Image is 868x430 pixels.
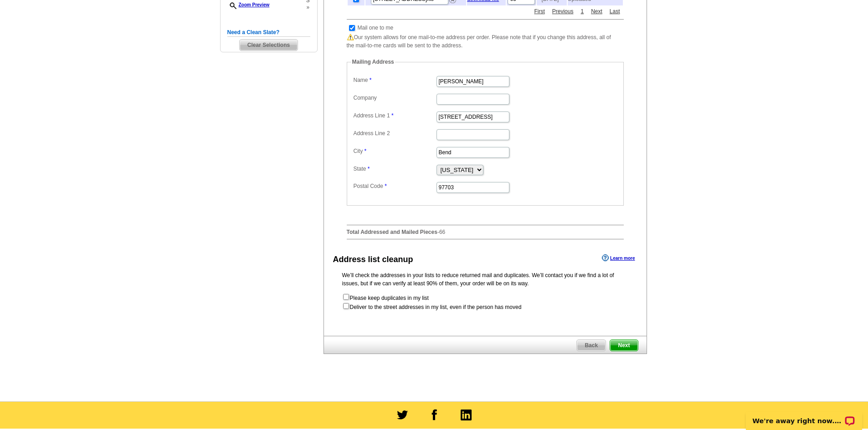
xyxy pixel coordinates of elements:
span: Back [577,340,606,351]
h5: Need a Clean Slate? [227,28,310,37]
p: We’ll check the addresses in your lists to reduce returned mail and duplicates. We’ll contact you... [342,271,628,288]
span: Next [610,340,637,351]
a: First [532,7,547,15]
strong: Total Addressed and Mailed Pieces [347,229,437,235]
span: Clear Selections [240,40,298,51]
legend: Mailing Address [351,58,395,66]
a: Zoom Preview [227,2,270,7]
form: Please keep duplicates in my list Deliver to the street addresses in my list, even if the person ... [342,293,628,311]
label: State [354,165,436,173]
label: Company [354,94,436,102]
td: Mail one to me [357,23,394,32]
label: Address Line 2 [354,129,436,137]
a: Back [576,339,606,351]
iframe: LiveChat chat widget [740,401,868,430]
span: » [306,4,310,11]
div: Our system allows for one mail-to-me address per order. Please note that if you change this addre... [347,33,615,218]
a: Learn more [602,254,635,262]
label: Address Line 1 [354,111,436,120]
a: Next [589,7,605,15]
span: 66 [439,229,445,235]
div: Address list cleanup [333,253,413,266]
label: Postal Code [354,182,436,190]
a: Last [607,7,622,15]
label: Name [354,76,436,84]
a: 1 [578,7,586,15]
label: City [354,147,436,155]
img: warning.png [347,34,354,41]
a: Previous [550,7,576,15]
